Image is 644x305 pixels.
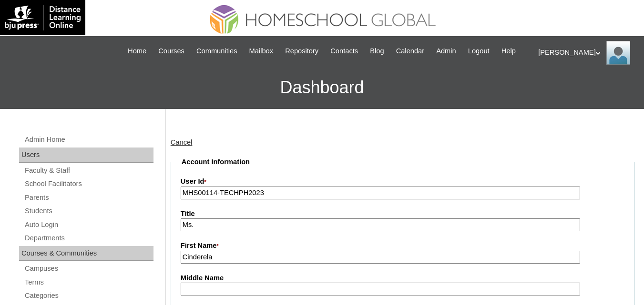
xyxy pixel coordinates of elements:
[24,290,153,302] a: Categories
[24,276,153,288] a: Terms
[24,263,153,275] a: Campuses
[501,46,516,57] span: Help
[365,46,388,57] a: Blog
[463,46,494,57] a: Logout
[19,148,153,163] div: Users
[24,205,153,217] a: Students
[245,46,278,57] a: Mailbox
[326,46,363,57] a: Contacts
[24,219,153,231] a: Auto Login
[171,138,193,146] a: Cancel
[19,246,153,261] div: Courses & Communities
[24,232,153,244] a: Departments
[24,165,153,177] a: Faculty & Staff
[249,46,274,57] span: Mailbox
[497,46,521,57] a: Help
[123,46,151,57] a: Home
[181,177,624,187] label: User Id
[181,209,624,219] label: Title
[5,5,81,30] img: logo-white.png
[5,66,639,109] h3: Dashboard
[128,46,146,57] span: Home
[370,46,384,57] span: Blog
[153,46,189,57] a: Courses
[158,46,184,57] span: Courses
[396,46,424,57] span: Calendar
[280,46,323,57] a: Repository
[24,192,153,204] a: Parents
[391,46,429,57] a: Calendar
[24,178,153,190] a: School Facilitators
[181,241,624,251] label: First Name
[285,46,318,57] span: Repository
[181,157,251,167] legend: Account Information
[330,46,358,57] span: Contacts
[24,134,153,146] a: Admin Home
[431,46,461,57] a: Admin
[606,41,630,65] img: Ariane Ebuen
[181,273,624,283] label: Middle Name
[436,46,456,57] span: Admin
[468,46,490,57] span: Logout
[196,46,237,57] span: Communities
[538,41,634,65] div: [PERSON_NAME]
[192,46,242,57] a: Communities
